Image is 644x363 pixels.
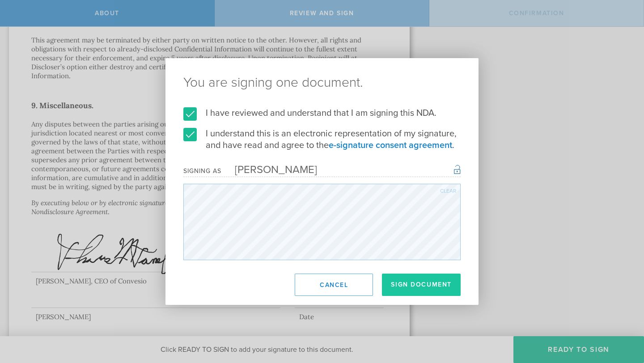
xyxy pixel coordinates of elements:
[183,107,461,119] label: I have reviewed and understand that I am signing this NDA.
[329,140,452,151] a: e-signature consent agreement
[183,167,221,175] div: Signing as
[183,76,461,89] ng-pluralize: You are signing one document.
[221,163,317,176] div: [PERSON_NAME]
[183,128,461,151] label: I understand this is an electronic representation of my signature, and have read and agree to the .
[295,274,373,296] button: Cancel
[382,274,461,296] button: Sign Document
[599,293,644,336] iframe: Chat Widget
